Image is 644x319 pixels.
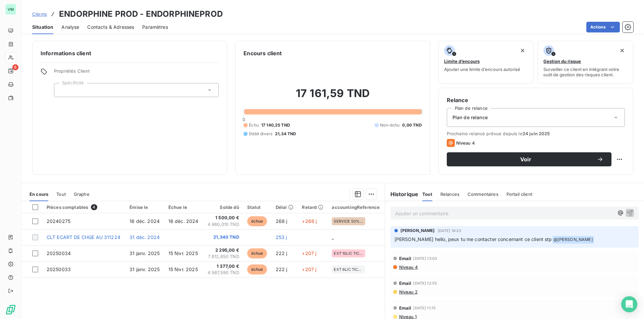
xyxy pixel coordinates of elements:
span: [DATE] 13:03 [413,256,437,260]
img: Logo LeanPay [5,304,16,315]
span: 21,340 TND [207,234,239,241]
span: 20250034 [47,250,71,256]
span: EXT 10LIC TICKETC [334,251,363,255]
span: Échu [249,122,259,128]
span: Tout [422,191,432,197]
span: 31 janv. 2025 [129,266,160,272]
span: CLT ECART DE CHGE AU 311224 [47,234,120,240]
span: Email [399,305,412,311]
div: Échue le [168,205,199,210]
span: 4 [91,204,97,210]
h6: Historique [385,190,419,198]
span: Non-échu [380,122,399,128]
span: Voir [455,157,597,162]
span: 2 295,00 € [207,247,239,254]
span: 17 140,25 TND [261,122,290,128]
span: Commentaires [468,191,498,197]
span: Analyse [61,24,79,30]
span: 16 déc. 2024 [129,218,160,224]
h2: 17 161,59 TND [244,87,422,107]
span: _ [332,234,334,240]
span: Gestion du risque [543,59,581,64]
span: +207 j [302,266,316,272]
a: Clients [32,11,47,17]
span: Débit divers [249,131,272,137]
span: [DATE] 11:15 [413,306,436,310]
span: 6 [12,64,18,70]
span: 268 j [276,218,287,224]
span: Contacts & Adresses [87,24,134,30]
span: Propriétés Client [54,68,219,78]
span: Graphe [74,191,90,197]
div: Statut [247,205,268,210]
span: 222 j [276,266,287,272]
span: 31 janv. 2025 [129,250,160,256]
span: [DATE] 16:23 [438,229,462,233]
span: Plan de relance [452,114,488,121]
span: 0,00 TND [402,122,422,128]
div: Émise le [129,205,160,210]
span: +207 j [302,250,316,256]
span: Paramètres [142,24,168,30]
span: Limite d’encours [444,59,480,64]
span: Portail client [506,191,532,197]
span: 21,34 TND [275,131,296,137]
span: En cours [30,191,48,197]
span: [DATE] 12:55 [413,281,437,285]
span: Ajouter une limite d’encours autorisé [444,67,520,72]
h6: Relance [447,96,625,104]
span: échue [247,248,267,258]
span: échue [247,264,267,274]
div: VM [5,4,16,15]
span: Relances [440,191,460,197]
span: Email [399,281,412,286]
span: SERVICE 50% GOLIV [334,219,363,223]
span: 7 612,650 TND [207,253,239,260]
span: 253 j [276,234,287,240]
span: 24 juin 2025 [523,131,550,136]
button: Gestion du risqueSurveiller ce client en intégrant votre outil de gestion des risques client. [538,41,633,84]
span: Tout [56,191,66,197]
span: 15 févr. 2025 [168,266,198,272]
div: Pièces comptables [47,204,121,210]
span: @ [PERSON_NAME] [552,236,594,244]
span: 4 567,590 TND [207,269,239,276]
div: Délai [276,205,294,210]
span: 0 [243,117,245,122]
span: 1 377,00 € [207,263,239,270]
div: accountingReference [332,205,380,210]
span: Clients [32,11,47,17]
span: [PERSON_NAME] hello, peux tu me contacter concernant ce client stp [394,236,552,242]
span: Niveau 4 [398,264,418,270]
span: Situation [32,24,53,30]
span: 222 j [276,250,287,256]
span: échue [247,216,267,226]
span: 16 déc. 2024 [168,218,199,224]
h6: Encours client [244,49,282,57]
h3: ENDORPHINE PROD - ENDORPHINEPROD [59,8,223,20]
span: 20240275 [47,218,70,224]
span: 1 500,00 € [207,215,239,221]
span: [PERSON_NAME] [400,228,435,234]
span: 4 960,010 TND [207,221,239,228]
span: 20250033 [47,266,71,272]
span: Surveiller ce client en intégrant votre outil de gestion des risques client. [543,67,628,77]
span: 31 déc. 2024 [129,234,160,240]
span: Prochaine relance prévue depuis le [447,131,625,136]
div: Solde dû [207,205,239,210]
input: Ajouter une valeur [60,87,65,93]
button: Limite d’encoursAjouter une limite d’encours autorisé [438,41,534,84]
div: Open Intercom Messenger [621,296,637,312]
span: 15 févr. 2025 [168,250,198,256]
div: Retard [302,205,324,210]
span: +268 j [302,218,317,224]
h6: Informations client [41,49,219,57]
button: Voir [447,152,611,166]
button: Actions [586,22,620,32]
span: Niveau 4 [456,140,475,146]
span: Niveau 2 [398,289,418,295]
span: Email [399,256,412,261]
span: EXT 6LIC TICKETCC [334,267,363,271]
